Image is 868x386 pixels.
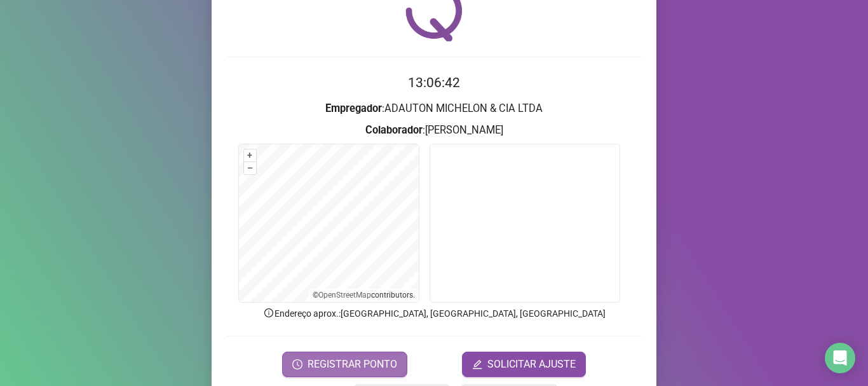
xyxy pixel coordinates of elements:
span: edit [472,359,482,369]
span: info-circle [263,307,275,319]
strong: Colaborador [365,124,423,136]
button: REGISTRAR PONTO [282,352,407,377]
h3: : ADAUTON MICHELON & CIA LTDA [227,100,641,117]
p: Endereço aprox. : [GEOGRAPHIC_DATA], [GEOGRAPHIC_DATA], [GEOGRAPHIC_DATA] [227,307,641,321]
span: clock-circle [292,359,302,369]
button: – [244,162,256,174]
li: © contributors. [313,291,415,300]
span: REGISTRAR PONTO [308,357,397,372]
h3: : [PERSON_NAME] [227,122,641,139]
time: 13:06:42 [408,75,460,90]
span: SOLICITAR AJUSTE [487,357,576,372]
button: editSOLICITAR AJUSTE [462,352,586,377]
div: Open Intercom Messenger [825,343,855,373]
button: + [244,149,256,162]
a: OpenStreetMap [318,291,371,300]
strong: Empregador [325,102,382,114]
